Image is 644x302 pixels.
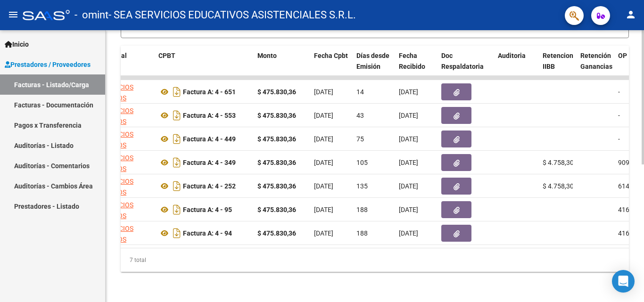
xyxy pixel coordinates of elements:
[618,159,633,166] span: 9090
[158,52,175,59] span: CPBT
[543,52,573,70] span: Retencion IIBB
[8,9,19,20] mat-icon: menu
[183,112,236,119] strong: Factura A: 4 - 553
[314,88,333,96] span: [DATE]
[314,229,333,237] span: [DATE]
[395,46,438,87] datatable-header-cell: Fecha Recibido
[618,52,627,59] span: OP
[183,182,236,190] strong: Factura A: 4 - 252
[577,46,614,87] datatable-header-cell: Retención Ganancias
[356,206,368,213] span: 188
[257,88,296,96] strong: $ 475.830,36
[356,229,368,237] span: 188
[171,155,183,170] i: Descargar documento
[171,84,183,99] i: Descargar documento
[314,182,333,190] span: [DATE]
[399,229,418,237] span: [DATE]
[356,182,368,190] span: 135
[399,88,418,96] span: [DATE]
[254,46,310,87] datatable-header-cell: Monto
[618,135,620,143] span: -
[257,135,296,143] strong: $ 475.830,36
[399,206,418,213] span: [DATE]
[314,52,348,59] span: Fecha Cpbt
[356,159,368,166] span: 105
[441,52,484,70] span: Doc Respaldatoria
[539,46,577,87] datatable-header-cell: Retencion IIBB
[257,159,296,166] strong: $ 475.830,36
[399,135,418,143] span: [DATE]
[257,52,277,59] span: Monto
[257,182,296,190] strong: $ 475.830,36
[314,135,333,143] span: [DATE]
[543,159,574,166] span: $ 4.758,30
[618,206,633,213] span: 4168
[74,5,108,25] span: - omint
[155,46,254,87] datatable-header-cell: CPBT
[310,46,353,87] datatable-header-cell: Fecha Cpbt
[314,206,333,213] span: [DATE]
[580,52,612,70] span: Retención Ganancias
[543,182,574,190] span: $ 4.758,30
[399,159,418,166] span: [DATE]
[314,112,333,119] span: [DATE]
[356,52,389,70] span: Días desde Emisión
[183,206,232,213] strong: Factura A: 4 - 95
[171,131,183,147] i: Descargar documento
[618,112,620,119] span: -
[399,182,418,190] span: [DATE]
[399,112,418,119] span: [DATE]
[625,9,636,20] mat-icon: person
[257,229,296,237] strong: $ 475.830,36
[618,182,633,190] span: 6149
[618,88,620,96] span: -
[438,46,494,87] datatable-header-cell: Doc Respaldatoria
[353,46,395,87] datatable-header-cell: Días desde Emisión
[612,270,635,293] div: Open Intercom Messenger
[121,248,629,272] div: 7 total
[498,52,526,59] span: Auditoria
[183,229,232,237] strong: Factura A: 4 - 94
[314,159,333,166] span: [DATE]
[171,202,183,217] i: Descargar documento
[257,206,296,213] strong: $ 475.830,36
[356,112,364,119] span: 43
[108,5,356,25] span: - SEA SERVICIOS EDUCATIVOS ASISTENCIALES S.R.L.
[257,112,296,119] strong: $ 475.830,36
[356,88,364,96] span: 14
[494,46,539,87] datatable-header-cell: Auditoria
[183,135,236,143] strong: Factura A: 4 - 449
[399,52,425,70] span: Fecha Recibido
[5,59,91,70] span: Prestadores / Proveedores
[618,229,633,237] span: 4168
[171,226,183,241] i: Descargar documento
[183,159,236,166] strong: Factura A: 4 - 349
[183,88,236,96] strong: Factura A: 4 - 651
[5,39,29,49] span: Inicio
[171,108,183,123] i: Descargar documento
[356,135,364,143] span: 75
[171,179,183,194] i: Descargar documento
